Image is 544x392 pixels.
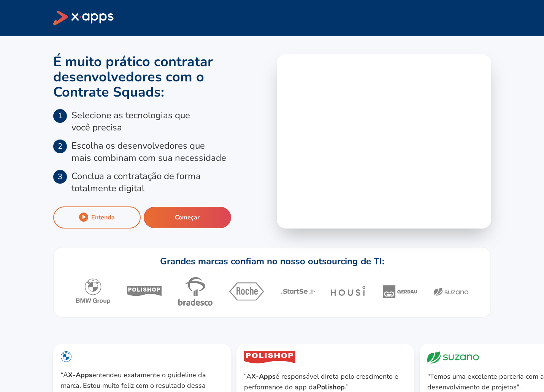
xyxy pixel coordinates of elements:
span: Contrate Squads [53,83,161,102]
span: 1 [53,109,67,123]
span: 3 [53,170,67,184]
button: Começar [144,207,231,228]
h1: Grandes marcas confiam no nosso outsourcing de TI: [160,255,384,267]
strong: X-Apps [251,372,276,381]
strong: X-Apps [68,370,92,379]
span: 2 [53,140,67,153]
p: Selecione as tecnologias que você precisa [71,109,190,133]
h1: É muito prático contratar desenvolvedores com o : [53,54,268,100]
p: Conclua a contratação de forma totalmente digital [71,170,201,194]
button: Entenda [53,206,141,229]
div: Entenda [91,213,115,222]
p: Escolha os desenvolvedores que mais combinam com sua necessidade [71,140,226,164]
strong: Polishop [317,382,345,392]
